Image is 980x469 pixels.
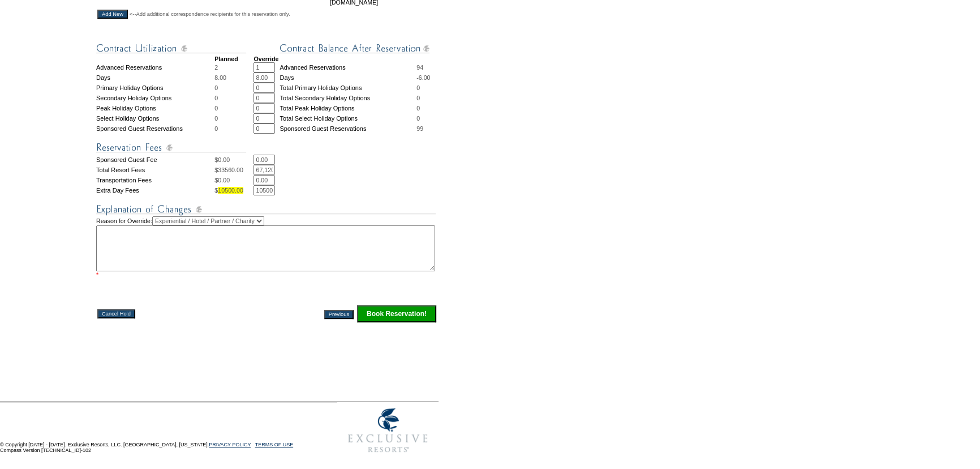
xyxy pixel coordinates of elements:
td: Primary Holiday Options [96,83,214,93]
td: Days [96,73,214,83]
span: 0 [416,105,420,112]
strong: Planned [214,56,238,62]
span: 0 [214,125,218,132]
img: Exclusive Resorts [337,402,439,459]
td: Total Resort Fees [96,165,214,175]
td: $ [214,175,253,185]
td: $ [214,155,253,165]
span: 10500.00 [218,187,243,194]
span: 8.00 [214,74,226,81]
td: Advanced Reservations [96,62,214,73]
td: Total Peak Holiday Options [280,103,416,113]
td: Total Select Holiday Options [280,113,416,123]
span: 99 [416,125,423,132]
input: Previous [324,310,354,319]
input: Add New [97,10,128,19]
span: 0.00 [218,156,230,163]
img: Contract Balance After Reservation [280,41,429,56]
strong: Override [253,56,278,62]
td: Transportation Fees [96,175,214,185]
span: 94 [416,64,423,71]
span: -6.00 [416,74,430,81]
td: Sponsored Guest Fee [96,155,214,165]
span: 0 [416,95,420,101]
span: 0 [214,84,218,91]
td: Total Secondary Holiday Options [280,93,416,103]
span: 2 [214,64,218,71]
td: Peak Holiday Options [96,103,214,113]
span: 0 [214,95,218,101]
td: $ [214,165,253,175]
img: Contract Utilization [96,41,246,56]
td: Secondary Holiday Options [96,93,214,103]
td: Sponsored Guest Reservations [280,123,416,134]
img: Explanation of Changes [96,202,436,216]
a: TERMS OF USE [255,442,294,447]
input: Cancel Hold [97,309,135,318]
span: 0 [416,115,420,122]
span: 0 [214,105,218,112]
td: Sponsored Guest Reservations [96,123,214,134]
td: $ [214,185,253,195]
input: Click this button to finalize your reservation. [357,305,436,322]
span: 0.00 [218,177,230,184]
td: Reason for Override: [96,216,437,278]
td: Select Holiday Options [96,113,214,123]
td: Days [280,73,416,83]
span: 0 [416,84,420,91]
td: Advanced Reservations [280,62,416,73]
td: Total Primary Holiday Options [280,83,416,93]
a: PRIVACY POLICY [209,442,251,447]
td: Extra Day Fees [96,185,214,195]
span: 0 [214,115,218,122]
span: 33560.00 [218,167,243,173]
span: <--Add additional correspondence recipients for this reservation only. [130,11,290,18]
img: Reservation Fees [96,140,246,155]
